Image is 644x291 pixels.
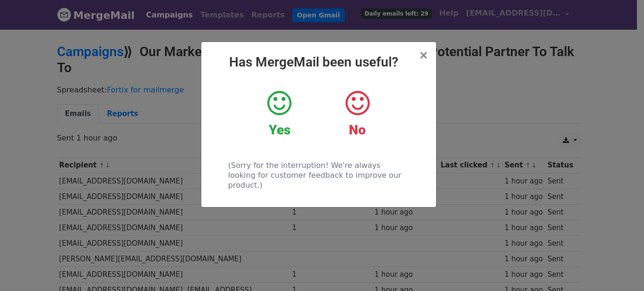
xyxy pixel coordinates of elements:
[209,54,429,70] h2: Has MergeMail been useful?
[349,122,366,138] strong: No
[419,50,428,61] button: Close
[228,160,409,190] p: (Sorry for the interruption! We're always looking for customer feedback to improve our product.)
[419,49,428,62] span: ×
[269,122,290,138] strong: Yes
[325,89,389,138] a: No
[248,89,311,138] a: Yes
